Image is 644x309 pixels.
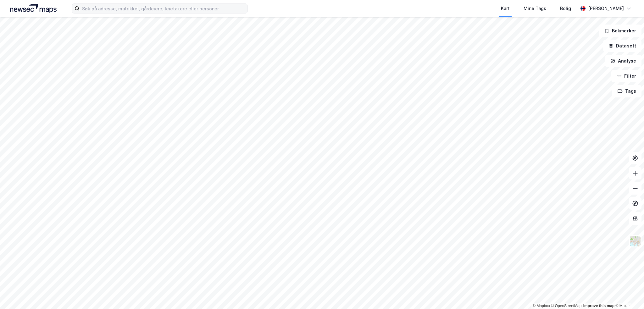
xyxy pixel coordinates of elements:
button: Datasett [603,40,641,52]
div: Bolig [560,5,571,12]
button: Bokmerker [599,25,641,37]
a: OpenStreetMap [551,304,582,308]
iframe: Chat Widget [613,279,644,309]
div: Kart [501,5,510,12]
a: Mapbox [533,304,550,308]
img: logo.a4113a55bc3d86da70a041830d287a7e.svg [10,4,57,13]
input: Søk på adresse, matrikkel, gårdeiere, leietakere eller personer [80,4,247,13]
div: Mine Tags [524,5,546,12]
button: Tags [612,85,641,97]
div: [PERSON_NAME] [588,5,624,12]
a: Improve this map [583,304,614,308]
button: Analyse [605,55,641,67]
img: Z [629,235,641,247]
button: Filter [611,70,641,82]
